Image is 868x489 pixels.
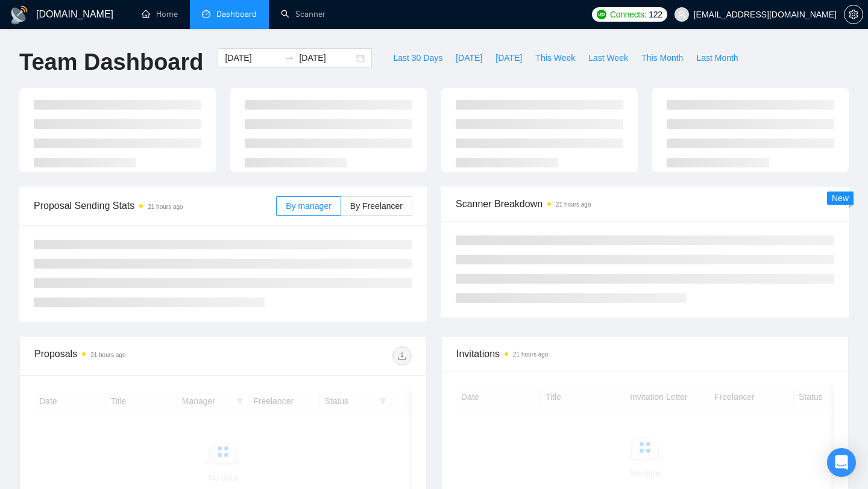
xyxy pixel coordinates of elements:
[641,51,683,64] span: This Month
[696,51,738,64] span: Last Month
[456,346,834,361] span: Invitations
[489,48,529,67] button: [DATE]
[678,10,686,19] span: user
[495,51,522,64] span: [DATE]
[10,5,29,25] img: logo
[350,201,403,211] span: By Freelancer
[386,48,449,67] button: Last 30 Days
[225,51,280,64] input: Start date
[582,48,635,67] button: Last Week
[597,10,606,19] img: upwork-logo.png
[844,10,863,19] span: setting
[299,51,354,64] input: End date
[610,8,646,21] span: Connects:
[588,51,628,64] span: Last Week
[202,10,210,18] span: dashboard
[456,51,482,64] span: [DATE]
[281,9,325,19] a: searchScanner
[90,352,125,358] time: 21 hours ago
[635,48,690,67] button: This Month
[513,351,548,358] time: 21 hours ago
[844,5,863,24] button: setting
[34,346,223,366] div: Proposals
[556,201,591,208] time: 21 hours ago
[832,193,849,203] span: New
[844,10,863,19] a: setting
[142,9,178,19] a: homeHome
[285,53,294,63] span: swap-right
[649,8,662,21] span: 122
[827,448,856,477] div: Open Intercom Messenger
[34,198,276,213] span: Proposal Sending Stats
[690,48,744,67] button: Last Month
[285,53,294,63] span: to
[286,201,331,211] span: By manager
[449,48,489,67] button: [DATE]
[535,51,575,64] span: This Week
[148,204,183,210] time: 21 hours ago
[529,48,582,67] button: This Week
[19,48,203,76] h1: Team Dashboard
[456,196,834,211] span: Scanner Breakdown
[216,9,257,19] span: Dashboard
[393,51,442,64] span: Last 30 Days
